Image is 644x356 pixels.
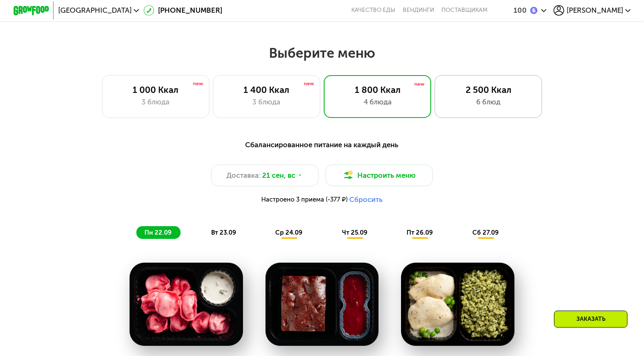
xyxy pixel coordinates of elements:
span: ср 24.09 [275,229,302,236]
div: 1 000 Ккал [111,84,200,95]
a: [PHONE_NUMBER] [144,5,222,16]
div: 6 блюд [444,97,533,107]
div: поставщикам [441,7,488,14]
h2: Выберите меню [28,45,615,62]
div: 1 400 Ккал [222,84,311,95]
div: 100 [514,7,527,14]
div: 4 блюда [333,97,422,107]
span: пн 22.09 [144,229,172,236]
span: пт 26.09 [407,229,433,236]
span: Настроено 3 приема (-377 ₽) [261,196,347,203]
div: 3 блюда [111,97,200,107]
div: 1 800 Ккал [333,84,422,95]
div: Заказать [554,311,627,328]
span: сб 27.09 [472,229,499,236]
div: 2 500 Ккал [444,84,533,95]
span: [GEOGRAPHIC_DATA] [58,7,132,14]
div: Сбалансированное питание на каждый день [57,139,587,150]
a: Качество еды [351,7,395,14]
span: вт 23.09 [211,229,236,236]
span: [PERSON_NAME] [567,7,623,14]
button: Настроить меню [325,165,433,186]
a: Вендинги [403,7,434,14]
span: чт 25.09 [342,229,367,236]
span: 21 сен, вс [262,170,295,181]
span: Доставка: [226,170,260,181]
div: 3 блюда [222,97,311,107]
button: Сбросить [349,195,383,204]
